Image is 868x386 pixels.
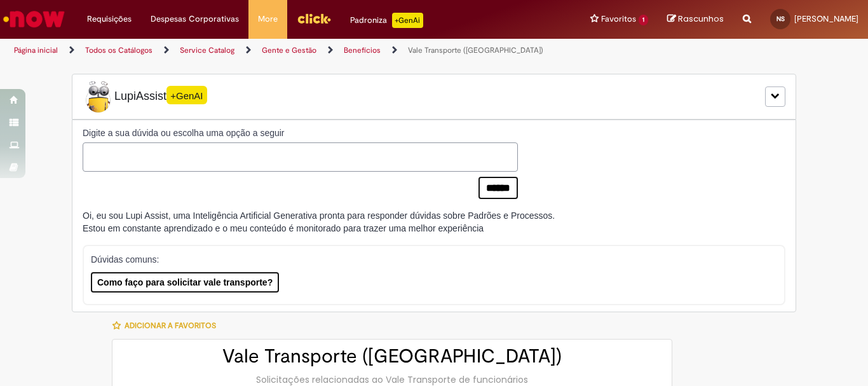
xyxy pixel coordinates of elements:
span: NS [776,15,785,23]
span: LupiAssist [83,81,207,113]
a: Vale Transporte ([GEOGRAPHIC_DATA]) [408,45,543,55]
a: Benefícios [344,45,381,55]
a: Service Catalog [180,45,234,55]
ul: Trilhas de página [10,39,569,62]
span: Despesas Corporativas [151,13,239,25]
span: [PERSON_NAME] [794,13,858,24]
img: ServiceNow [1,6,67,32]
a: Todos os Catálogos [85,45,153,55]
span: 1 [639,15,648,25]
div: Solicitações relacionadas ao Vale Transporte de funcionários [125,373,659,386]
div: Oi, eu sou Lupi Assist, uma Inteligência Artificial Generativa pronta para responder dúvidas sobr... [83,209,555,235]
a: Página inicial [14,45,58,55]
p: Dúvidas comuns: [91,253,767,266]
label: Digite a sua dúvida ou escolha uma opção a seguir [83,127,518,139]
img: click_logo_yellow_360x200.png [297,9,331,28]
span: +GenAI [166,86,207,104]
a: Rascunhos [667,13,724,25]
span: More [258,13,278,25]
div: Padroniza [350,13,423,28]
a: Gente e Gestão [262,45,316,55]
span: Adicionar a Favoritos [125,321,216,331]
img: Lupi [83,81,114,113]
button: Adicionar a Favoritos [112,312,223,339]
button: Como faço para solicitar vale transporte? [91,272,279,293]
span: Requisições [87,13,132,25]
h2: Vale Transporte ([GEOGRAPHIC_DATA]) [125,346,659,367]
span: Rascunhos [678,13,724,25]
div: LupiLupiAssist+GenAI [72,74,796,120]
p: +GenAi [392,13,423,28]
span: Favoritos [601,13,636,25]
